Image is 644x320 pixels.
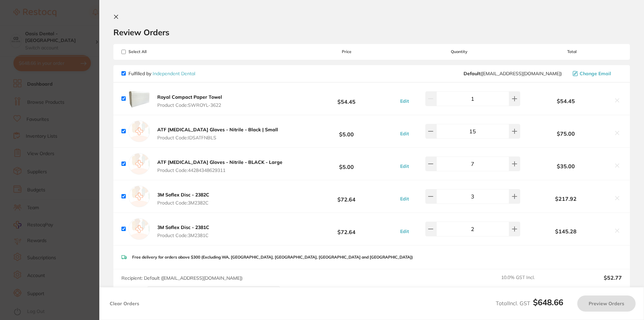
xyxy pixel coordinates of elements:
b: $72.64 [297,190,396,202]
button: Clear Orders [108,295,141,312]
output: $52.77 [564,275,622,289]
button: 3M Soflex Disc - 2381C Product Code:3M2381C [155,224,211,238]
span: Change Email [580,71,611,76]
span: Total Incl. GST [496,300,563,307]
img: empty.jpg [128,218,150,240]
b: $5.00 [297,157,396,170]
button: Edit [398,98,411,104]
img: cjJ4czFhNA [128,88,150,109]
button: Royal Compact Paper Towel Product Code:SWROYL-3622 [155,94,224,108]
p: Free delivery for orders above $300 (Excluding WA, [GEOGRAPHIC_DATA], [GEOGRAPHIC_DATA], [GEOGRAP... [132,255,413,260]
span: 10.0 % GST Incl. [501,275,559,289]
span: Product Code: IDSATFNBLS [157,135,278,140]
a: Independent Dental [153,71,195,77]
b: Default [464,71,480,77]
span: Select All [121,49,189,54]
b: $35.00 [522,163,610,169]
button: Preview Orders [577,295,636,312]
b: $217.92 [522,196,610,202]
h2: Review Orders [113,27,630,37]
b: $54.45 [522,98,610,104]
b: 3M Soflex Disc - 2382C [157,192,209,198]
b: $75.00 [522,131,610,137]
button: Edit [398,196,411,202]
b: $72.64 [297,223,396,235]
b: $145.28 [522,228,610,234]
b: 3M Soflex Disc - 2381C [157,224,209,230]
label: Message: [121,286,142,292]
span: Product Code: 3M2381C [157,233,209,238]
button: Change Email [571,71,622,77]
span: Product Code: SWROYL-3622 [157,102,222,108]
b: $5.00 [297,125,396,137]
b: ATF [MEDICAL_DATA] Gloves - Nitrile - BLACK - Large [157,159,282,165]
span: orders@independentdental.com.au [464,71,562,76]
b: $54.45 [297,92,396,105]
img: empty.jpg [128,121,150,142]
b: $648.66 [533,297,563,307]
span: Quantity [397,49,522,54]
span: Price [297,49,396,54]
span: Product Code: 44284348629311 [157,168,282,173]
p: Fulfilled by [128,71,195,76]
button: ATF [MEDICAL_DATA] Gloves - Nitrile - BLACK - Large Product Code:44284348629311 [155,159,284,173]
span: Recipient: Default ( [EMAIL_ADDRESS][DOMAIN_NAME] ) [121,275,243,281]
button: Edit [398,228,411,234]
span: Product Code: 3M2382C [157,200,209,205]
button: Edit [398,163,411,169]
b: Royal Compact Paper Towel [157,94,222,100]
button: ATF [MEDICAL_DATA] Gloves - Nitrile - Black | Small Product Code:IDSATFNBLS [155,127,280,141]
img: empty.jpg [128,153,150,175]
button: Edit [398,131,411,137]
img: empty.jpg [128,186,150,207]
button: 3M Soflex Disc - 2382C Product Code:3M2382C [155,192,211,206]
span: Total [522,49,622,54]
b: ATF [MEDICAL_DATA] Gloves - Nitrile - Black | Small [157,127,278,133]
